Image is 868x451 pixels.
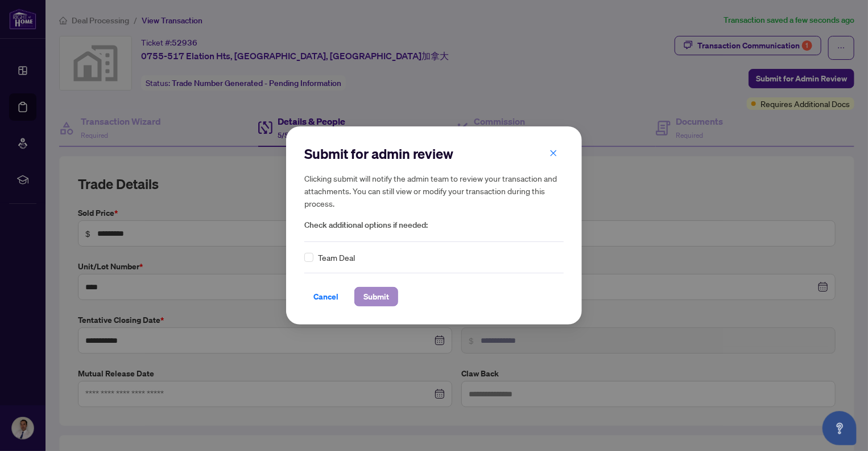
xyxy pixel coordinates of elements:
span: close [549,149,557,157]
span: Check additional options if needed: [304,219,564,232]
span: Team Deal [318,251,355,264]
button: Open asap [822,411,857,445]
span: Submit [363,288,389,306]
button: Cancel [304,287,348,306]
span: Cancel [313,288,338,306]
h2: Submit for admin review [304,145,564,163]
button: Submit [354,287,398,306]
h5: Clicking submit will notify the admin team to review your transaction and attachments. You can st... [304,172,564,210]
